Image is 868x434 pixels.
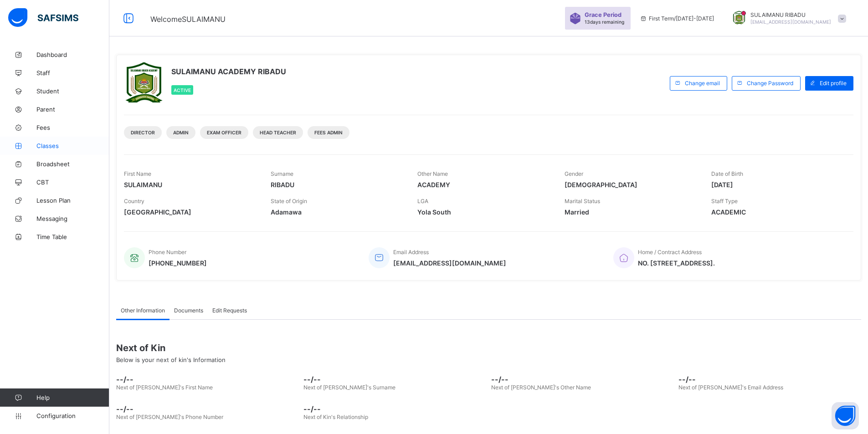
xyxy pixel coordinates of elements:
[678,384,783,391] span: Next of [PERSON_NAME]'s Email Address
[212,307,247,314] span: Edit Requests
[116,414,223,420] span: Next of [PERSON_NAME]'s Phone Number
[124,198,144,204] span: Country
[570,13,581,24] img: sticker-purple.71386a28dfed39d6af7621340158ba97.svg
[565,208,698,216] span: Married
[173,130,189,135] span: Admin
[116,375,299,384] span: --/--
[314,130,343,135] span: Fees Admin
[711,198,738,204] span: Staff Type
[638,259,715,267] span: NO. [STREET_ADDRESS].
[174,307,203,314] span: Documents
[150,15,226,24] span: Welcome SULAIMANU
[750,19,831,25] span: [EMAIL_ADDRESS][DOMAIN_NAME]
[36,106,109,113] span: Parent
[565,198,600,204] span: Marital Status
[565,170,583,177] span: Gender
[271,181,404,189] span: RIBADU
[171,67,286,76] span: SULAIMANU ACADEMY RIBADU
[271,170,293,177] span: Surname
[393,259,506,267] span: [EMAIL_ADDRESS][DOMAIN_NAME]
[271,208,404,216] span: Adamawa
[131,130,155,135] span: DIRECTOR
[124,170,151,177] span: First Name
[36,69,109,77] span: Staff
[303,414,368,420] span: Next of Kin's Relationship
[36,179,109,186] span: CBT
[711,208,844,216] span: ACADEMIC
[116,342,861,353] span: Next of Kin
[417,181,550,189] span: ACADEMY
[124,181,257,189] span: SULAIMANU
[36,412,109,419] span: Configuration
[393,249,429,255] span: Email Address
[417,198,428,204] span: LGA
[832,402,859,429] button: Open asap
[711,181,844,189] span: [DATE]
[149,259,207,267] span: [PHONE_NUMBER]
[36,233,109,240] span: Time Table
[678,375,861,384] span: --/--
[417,208,550,216] span: Yola South
[36,124,109,131] span: Fees
[271,198,307,204] span: State of Origin
[116,356,226,363] span: Below is your next of kin's Information
[417,170,448,177] span: Other Name
[36,142,109,149] span: Classes
[36,87,109,95] span: Student
[8,8,78,27] img: safsims
[585,19,624,25] span: 13 days remaining
[124,208,257,216] span: [GEOGRAPHIC_DATA]
[174,87,191,93] span: Active
[491,375,674,384] span: --/--
[36,394,109,401] span: Help
[121,307,165,314] span: Other Information
[303,404,486,414] span: --/--
[723,11,851,26] div: SULAIMANURIBADU
[116,404,299,414] span: --/--
[36,197,109,204] span: Lesson Plan
[149,249,186,255] span: Phone Number
[820,80,847,87] span: Edit profile
[750,11,831,18] span: SULAIMANU RIBADU
[36,160,109,168] span: Broadsheet
[685,80,720,87] span: Change email
[116,384,213,391] span: Next of [PERSON_NAME]'s First Name
[303,375,486,384] span: --/--
[747,80,793,87] span: Change Password
[303,384,395,391] span: Next of [PERSON_NAME]'s Surname
[638,249,702,255] span: Home / Contract Address
[260,130,296,135] span: Head Teacher
[640,15,714,22] span: session/term information
[207,130,241,135] span: Exam Officer
[711,170,743,177] span: Date of Birth
[491,384,591,391] span: Next of [PERSON_NAME]'s Other Name
[565,181,698,189] span: [DEMOGRAPHIC_DATA]
[585,11,621,18] span: Grace Period
[36,51,109,58] span: Dashboard
[36,215,109,222] span: Messaging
